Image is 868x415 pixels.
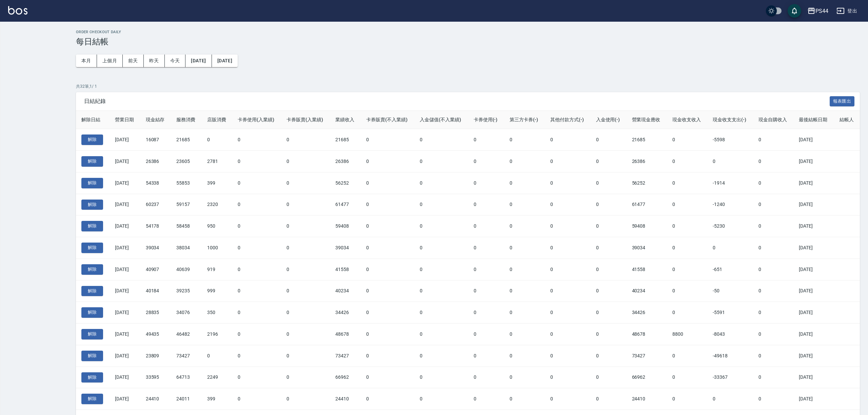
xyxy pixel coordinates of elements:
td: 0 [753,194,793,215]
td: 0 [232,367,281,388]
td: [DATE] [110,280,140,302]
td: 61477 [627,194,667,215]
td: 0 [414,302,468,324]
td: 0 [281,151,330,172]
td: 0 [232,345,281,367]
td: 39034 [330,237,361,259]
button: 解除 [81,264,103,275]
td: [DATE] [793,194,834,215]
td: 26386 [330,151,361,172]
td: [DATE] [793,280,834,302]
td: -50 [707,280,753,302]
td: 0 [504,194,545,215]
td: 0 [361,237,414,259]
td: 0 [504,215,545,237]
td: 21685 [171,129,202,151]
td: 2196 [202,324,233,345]
button: 解除 [81,351,103,361]
td: [DATE] [110,215,140,237]
button: 解除 [81,156,103,167]
td: 0 [281,194,330,215]
td: [DATE] [793,215,834,237]
td: 0 [504,129,545,151]
td: 41558 [330,258,361,280]
h2: Order checkout daily [76,30,860,34]
td: 49435 [140,324,171,345]
th: 現金收支支出(-) [707,111,753,129]
th: 營業日期 [110,111,140,129]
button: 解除 [81,134,103,145]
td: [DATE] [110,151,140,172]
td: 59408 [627,215,667,237]
td: 26386 [140,151,171,172]
td: 48678 [330,324,361,345]
td: 0 [468,129,504,151]
td: [DATE] [110,194,140,215]
td: 66962 [627,367,667,388]
td: 0 [414,280,468,302]
td: [DATE] [110,237,140,259]
td: 0 [591,324,627,345]
td: 999 [202,280,233,302]
td: 0 [753,280,793,302]
td: -5591 [707,302,753,324]
td: 0 [504,172,545,194]
button: 解除 [81,286,103,296]
button: 解除 [81,329,103,339]
td: 40234 [627,280,667,302]
td: 0 [361,258,414,280]
th: 第三方卡券(-) [504,111,545,129]
td: 0 [232,388,281,410]
td: 73427 [171,345,202,367]
td: [DATE] [110,324,140,345]
td: 0 [753,172,793,194]
th: 卡券使用(-) [468,111,504,129]
td: 0 [753,151,793,172]
button: [DATE] [185,55,212,67]
td: 0 [361,172,414,194]
td: 1000 [202,237,233,259]
td: 0 [468,388,504,410]
span: 日結紀錄 [84,98,830,105]
td: 0 [753,388,793,410]
td: -49618 [707,345,753,367]
td: 919 [202,258,233,280]
td: 0 [468,194,504,215]
td: 0 [281,302,330,324]
td: 64713 [171,367,202,388]
td: 399 [202,388,233,410]
td: 34426 [627,302,667,324]
td: 16087 [140,129,171,151]
td: 8800 [667,324,707,345]
td: 0 [232,129,281,151]
td: 60237 [140,194,171,215]
td: 0 [545,324,591,345]
th: 現金收支收入 [667,111,707,129]
td: -8043 [707,324,753,345]
td: 0 [753,237,793,259]
td: 0 [591,280,627,302]
td: 0 [667,129,707,151]
button: 登出 [834,5,860,17]
td: 0 [545,280,591,302]
td: 0 [667,302,707,324]
td: 0 [707,388,753,410]
td: 0 [591,129,627,151]
th: 現金自購收入 [753,111,793,129]
td: 0 [667,172,707,194]
td: 0 [753,367,793,388]
button: 昨天 [144,55,165,67]
th: 卡券販賣(不入業績) [361,111,414,129]
td: [DATE] [793,129,834,151]
td: 48678 [627,324,667,345]
td: 0 [591,151,627,172]
button: save [788,4,801,18]
img: Logo [8,6,27,15]
td: 0 [545,151,591,172]
button: 解除 [81,221,103,231]
td: 0 [361,302,414,324]
td: 56252 [330,172,361,194]
td: 0 [232,324,281,345]
td: 0 [504,237,545,259]
td: 61477 [330,194,361,215]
